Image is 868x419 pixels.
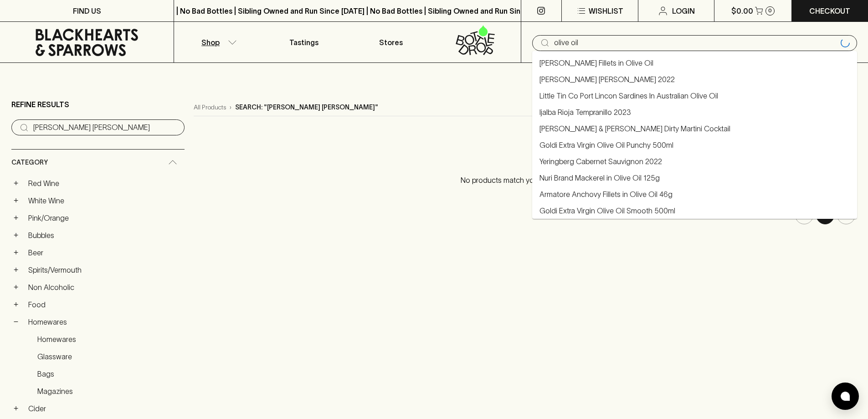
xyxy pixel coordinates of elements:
[11,283,21,292] button: +
[589,5,623,16] p: Wishlist
[539,140,673,150] a: Goldi Extra Virgin Olive Oil Punchy 500ml
[24,401,185,416] a: Cider
[11,231,21,240] button: +
[539,172,660,183] a: Nuri Brand Mackerel in Olive Oil 125g
[11,248,21,257] button: +
[235,103,378,112] p: Search: "[PERSON_NAME] [PERSON_NAME]"
[539,74,675,85] a: [PERSON_NAME] [PERSON_NAME] 2022
[11,317,21,326] button: −
[348,22,434,62] a: Stores
[24,279,185,295] a: Non Alcoholic
[201,37,220,48] p: Shop
[11,265,21,274] button: +
[194,103,226,112] a: All Products
[554,36,837,50] input: Try "Pinot noir"
[33,331,185,347] a: Homewares
[539,156,662,167] a: Yeringberg Cabernet Sauvignon 2022
[539,57,653,68] a: [PERSON_NAME] Fillets in Olive Oil
[841,392,850,401] img: bubble-icon
[33,383,185,399] a: Magazines
[672,5,695,16] p: Login
[24,245,185,260] a: Beer
[379,37,403,48] p: Stores
[539,123,730,134] a: [PERSON_NAME] & [PERSON_NAME] Dirty Martini Cocktail
[194,206,857,224] nav: pagination navigation
[11,213,21,222] button: +
[539,189,673,200] a: Armatore Anchovy Fillets in Olive Oil 46g
[261,22,347,62] a: Tastings
[174,22,261,62] button: Shop
[24,314,185,330] a: Homewares
[24,193,185,208] a: White Wine
[11,150,185,176] div: Category
[230,103,231,112] p: ›
[539,205,675,216] a: Goldi Extra Virgin Olive Oil Smooth 500ml
[11,99,69,110] p: Refine Results
[24,228,185,243] a: Bubbles
[539,90,718,101] a: Little Tin Co Port Lincon Sardines In Australian Olive Oil
[11,300,21,309] button: +
[33,120,177,135] input: Try “Pinot noir”
[11,179,21,188] button: +
[73,5,101,16] p: FIND US
[24,297,185,312] a: Food
[33,366,185,382] a: Bags
[731,5,753,16] p: $0.00
[33,349,185,364] a: Glassware
[768,8,772,13] p: 0
[11,404,21,413] button: +
[24,262,185,278] a: Spirits/Vermouth
[24,176,185,191] a: Red Wine
[539,107,631,118] a: Ijalba Rioja Tempranillo 2023
[11,196,21,205] button: +
[194,166,857,195] p: No products match your search criteria.
[24,210,185,226] a: Pink/Orange
[809,5,850,16] p: Checkout
[11,157,48,168] span: Category
[289,37,318,48] p: Tastings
